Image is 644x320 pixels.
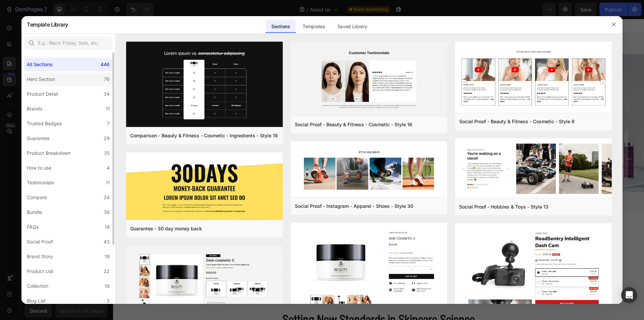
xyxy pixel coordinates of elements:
[332,20,373,33] div: Saved Library
[295,121,412,129] div: Social Proof - Beauty & Fitness - Cosmetic - Style 16
[64,204,145,254] img: gempages_577943635312509456-1e58fcf1-9068-4318-82a7-df116b552024.png
[104,267,110,275] div: 22
[27,253,53,261] div: Brand Story
[297,20,330,33] div: Templates
[27,238,53,246] div: Social Proof
[305,35,531,173] img: gempages_577943635312509456-cd0a462e-1ecc-4b51-9054-0ad08781a696.webp
[107,120,110,128] div: 7
[459,203,548,211] div: Social Proof - Hobbies & Toys - Style 13
[459,118,575,126] div: Social Proof - Beauty & Fitness - Cosmetic - Style 8
[104,193,110,201] div: 24
[106,179,110,187] div: 11
[74,43,113,47] div: Keywords by Traffic
[291,42,447,117] img: sp16.png
[126,152,283,221] img: g30.png
[27,149,70,157] div: Product Breakdown
[455,138,612,199] img: sp13.png
[130,225,202,233] div: Guarantee - 30 day money back
[130,132,278,140] div: Comparison - Beauty & Fitness - Cosmetic - Ingredients - Style 19
[105,223,110,231] div: 14
[27,90,58,98] div: Product Detail
[106,105,110,113] div: 11
[67,47,294,81] h2: Experience Skincare that Works like a Clinical Treatment
[104,208,110,216] div: 36
[27,16,68,33] h2: Template Library
[27,179,54,187] div: Testimonials
[11,17,16,23] img: website_grey.svg
[27,267,53,275] div: Product List
[306,204,386,254] img: gempages_577943635312509456-a248dd76-c2f5-4f16-9109-ddb2a60c3ee8.png
[27,105,42,113] div: Brands
[104,149,110,157] div: 35
[27,75,55,83] div: Hero Section
[11,11,16,16] img: logo_orange.svg
[25,43,60,47] div: Domain Overview
[104,75,110,83] div: 76
[266,20,295,33] div: Sections
[101,60,110,68] div: 446
[104,90,110,98] div: 34
[27,193,47,201] div: Compare
[107,297,110,305] div: 3
[27,120,62,128] div: Trusted Badges
[24,36,112,50] input: E.g.: Black Friday, Sale, etc.
[64,291,467,310] h2: Setting New Standards in Skincare Science
[68,134,293,159] p: We translate professional dermatology into daily care. Every product is powered by clinical scien...
[295,202,413,210] div: Social Proof - Instagram - Apparel - Shoes - Style 30
[455,42,612,114] img: sp8.png
[621,287,637,303] div: Open Intercom Messenger
[67,42,72,48] img: tab_keywords_by_traffic_grey.svg
[107,164,110,172] div: 4
[126,42,283,128] img: c19.png
[225,204,306,254] img: gempages_577943635312509456-a937ac07-bce5-4b11-ae5f-c74ac38b1aa1.png
[27,297,46,305] div: Blog List
[19,11,33,16] div: v 4.0.25
[105,253,110,261] div: 19
[27,164,51,172] div: How to use
[105,282,110,290] div: 19
[27,282,48,290] div: Collection
[68,92,293,126] p: Founded in [GEOGRAPHIC_DATA] in [DATE], Nano Skinz is part of the award-winning Singapore Ecommer...
[104,238,110,246] div: 43
[145,204,225,254] img: gempages_577943635312509456-3c5f5983-0ef2-4d4b-b84b-b821e1095804.png
[18,42,23,48] img: tab_domain_overview_orange.svg
[291,141,447,199] img: sp30.png
[104,134,110,142] div: 29
[27,208,42,216] div: Bundle
[27,134,50,142] div: Guarantee
[68,100,280,125] strong: 250,000 customers across four markets in [GEOGRAPHIC_DATA], [GEOGRAPHIC_DATA], [GEOGRAPHIC_DATA] ...
[27,223,39,231] div: FAQs
[27,60,52,68] div: All Sections
[386,204,467,254] img: gempages_577943635312509456-fc82180a-fb51-4105-b4b8-123efdcd7974.png
[17,17,74,23] div: Domain: [DOMAIN_NAME]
